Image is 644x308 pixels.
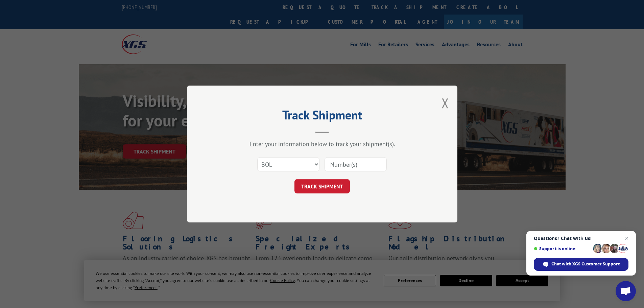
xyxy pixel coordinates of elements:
[534,236,628,241] span: Questions? Chat with us!
[623,234,631,242] span: Close chat
[442,94,449,112] button: Close modal
[221,140,424,148] div: Enter your information below to track your shipment(s).
[534,258,628,271] div: Chat with XGS Customer Support
[221,110,424,123] h2: Track Shipment
[551,261,620,267] span: Chat with XGS Customer Support
[325,157,387,171] input: Number(s)
[534,246,591,251] span: Support is online
[294,179,350,193] button: TRACK SHIPMENT
[616,281,636,301] div: Open chat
